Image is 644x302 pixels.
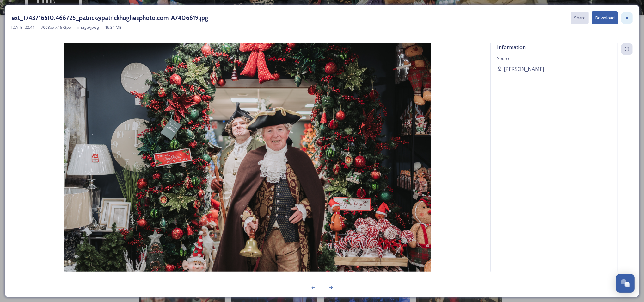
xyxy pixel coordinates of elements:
[41,24,71,30] span: 7008 px x 4672 px
[497,44,526,51] span: Information
[571,12,589,24] button: Share
[11,13,208,22] h3: ext_1743716510.466725_patrick@patrickhughesphoto.com-A7406619.jpg
[616,274,635,293] button: Open Chat
[592,11,618,24] button: Download
[105,24,122,30] span: 19.34 MB
[504,65,544,73] span: [PERSON_NAME]
[497,55,511,61] span: Source
[11,43,484,288] img: patrick%40patrickhughesphoto.com-A7406619.jpg
[11,24,34,30] span: [DATE] 22:41
[77,24,99,30] span: image/jpeg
